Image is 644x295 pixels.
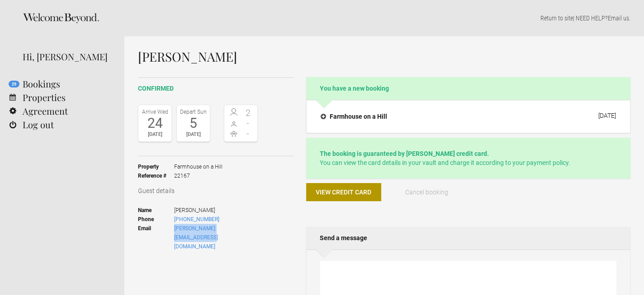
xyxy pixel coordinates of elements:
strong: Phone [138,215,174,224]
strong: Email [138,224,174,251]
button: Cancel booking [389,183,464,201]
button: View credit card [306,183,381,201]
div: [DATE] [179,130,208,139]
a: Return to site [540,15,573,22]
span: - [241,129,256,138]
a: [PERSON_NAME][EMAIL_ADDRESS][DOMAIN_NAME] [174,225,218,250]
strong: The booking is guaranteed by [PERSON_NAME] credit card. [320,150,489,157]
div: Hi, [PERSON_NAME] [23,50,111,63]
h1: [PERSON_NAME] [138,50,630,63]
div: Depart Sun [179,107,208,116]
div: [DATE] [141,130,169,139]
span: [PERSON_NAME] [174,206,258,215]
a: Email us [608,15,629,22]
p: | NEED HELP? . [138,14,630,23]
div: Arrive Wed [141,107,169,116]
h2: confirmed [138,84,294,93]
span: View credit card [316,189,371,196]
strong: Property [138,162,174,171]
div: [DATE] [598,112,616,119]
h4: Farmhouse on a Hill [321,112,387,121]
strong: Name [138,206,174,215]
flynt-notification-badge: 29 [9,81,19,87]
h2: You have a new booking [306,77,630,100]
div: 24 [141,116,169,130]
span: - [241,119,256,128]
span: 2 [241,108,256,117]
span: 22167 [174,171,223,180]
div: 5 [179,116,208,130]
h2: Send a message [306,227,630,249]
p: You can view the card details in your vault and charge it according to your payment policy. [320,149,617,167]
a: [PHONE_NUMBER] [174,216,219,222]
button: Farmhouse on a Hill [DATE] [313,107,623,126]
span: Farmhouse on a Hill [174,162,223,171]
span: Cancel booking [405,189,448,196]
strong: Reference # [138,171,174,180]
h3: Guest details [138,186,294,195]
